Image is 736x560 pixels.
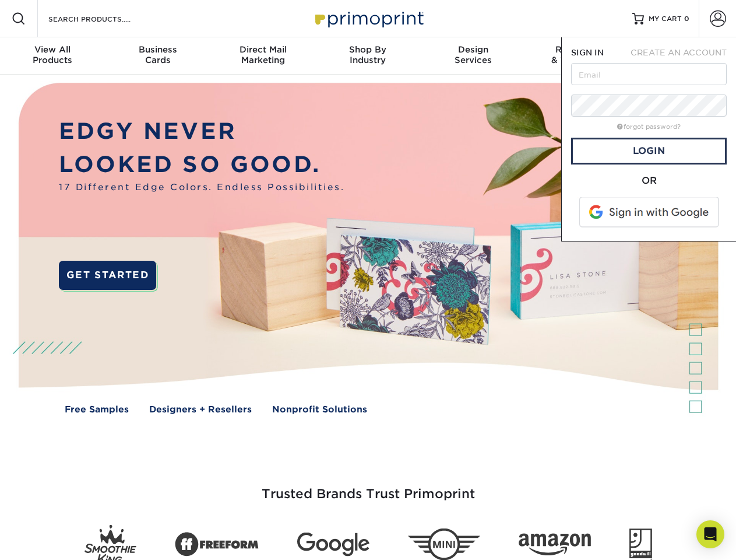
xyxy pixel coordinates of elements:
span: SIGN IN [571,48,604,57]
span: Design [421,44,526,55]
span: Resources [526,44,631,55]
a: Login [571,138,727,164]
span: CREATE AN ACCOUNT [631,48,727,57]
div: Services [421,44,526,65]
div: Marketing [210,44,315,65]
a: Shop ByIndustry [315,37,420,75]
div: Industry [315,44,420,65]
a: Nonprofit Solutions [272,403,367,416]
span: 0 [684,15,689,23]
span: Direct Mail [210,44,315,55]
img: Google [297,533,369,556]
input: SEARCH PRODUCTS..... [47,12,161,26]
h3: Trusted Brands Trust Primoprint [27,459,709,516]
a: Resources& Templates [526,37,631,75]
a: BusinessCards [105,37,210,75]
span: 17 Different Edge Colors. Endless Possibilities. [59,181,344,194]
img: Goodwill [629,528,652,560]
a: GET STARTED [59,261,156,290]
p: EDGY NEVER [59,115,344,148]
a: forgot password? [617,123,681,131]
div: OR [571,174,727,188]
p: LOOKED SO GOOD. [59,148,344,181]
img: Primoprint [310,6,427,31]
a: Designers + Resellers [149,403,252,416]
img: Amazon [519,534,591,556]
span: Shop By [315,44,420,55]
a: Free Samples [65,403,129,416]
div: Open Intercom Messenger [696,520,724,548]
span: MY CART [649,14,682,24]
div: Cards [105,44,210,65]
div: & Templates [526,44,631,65]
a: DesignServices [421,37,526,75]
a: Direct MailMarketing [210,37,315,75]
span: Business [105,44,210,55]
input: Email [571,63,727,85]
